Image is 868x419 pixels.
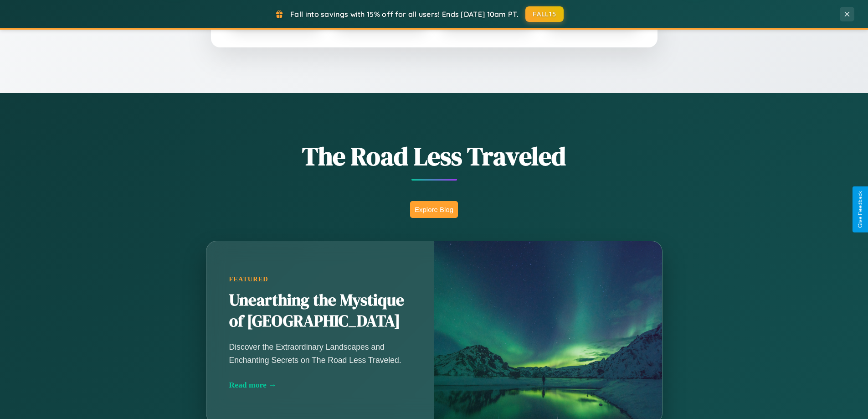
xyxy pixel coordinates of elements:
div: Featured [229,275,411,283]
p: Discover the Extraordinary Landscapes and Enchanting Secrets on The Road Less Traveled. [229,341,411,366]
h2: Unearthing the Mystique of [GEOGRAPHIC_DATA] [229,290,411,332]
span: Fall into savings with 15% off for all users! Ends [DATE] 10am PT. [290,10,519,19]
h1: The Road Less Traveled [161,139,708,174]
div: Read more → [229,380,411,390]
div: Give Feedback [857,191,863,228]
button: Explore Blog [410,201,458,218]
button: FALL15 [525,6,564,22]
